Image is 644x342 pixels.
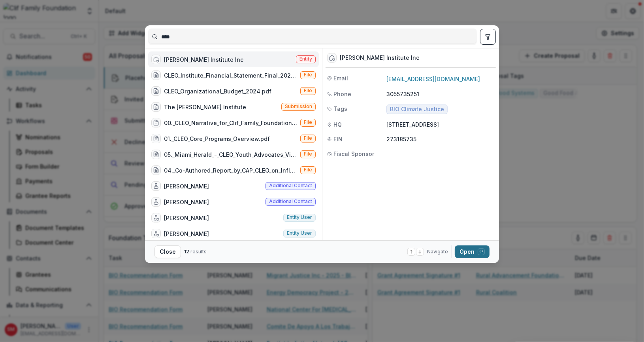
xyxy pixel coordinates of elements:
[304,135,312,141] span: File
[164,135,270,143] div: 01._CLEO_Core_Programs_Overview.pdf
[164,71,297,80] div: CLEO_Institute_Financial_Statement_Final_2022.pdf
[285,104,312,109] span: Submission
[164,214,209,222] div: [PERSON_NAME]
[164,182,209,190] div: [PERSON_NAME]
[333,74,348,82] span: Email
[386,135,494,143] p: 273185735
[154,245,181,258] button: Close
[299,56,312,62] span: Entity
[340,55,419,61] div: [PERSON_NAME] Institute Inc
[164,103,246,111] div: The [PERSON_NAME] Institute
[333,120,342,129] span: HQ
[164,150,297,159] div: 05._Miami_Herald_-_CLEO_Youth_Advocates_Visit_Tallahassee.pdf
[269,183,312,188] span: Additional contact
[304,167,312,173] span: File
[184,249,189,255] span: 12
[386,90,494,98] p: 3055735251
[304,151,312,157] span: File
[304,72,312,78] span: File
[455,245,490,258] button: Open
[390,106,444,113] span: BIO Climate Justice
[333,150,374,158] span: Fiscal Sponsor
[190,249,207,255] span: results
[386,76,480,82] a: [EMAIL_ADDRESS][DOMAIN_NAME]
[333,135,343,143] span: EIN
[164,166,297,175] div: 04._Co-Authored_Report_by_CAP_CLEO_on_Inflation_Reduction_Act.pdf
[164,198,209,206] div: [PERSON_NAME]
[480,29,496,45] button: toggle filters
[164,55,243,64] div: [PERSON_NAME] Institute Inc
[287,230,312,236] span: Entity user
[304,120,312,125] span: File
[304,88,312,93] span: File
[427,248,448,255] span: Navigate
[333,104,347,113] span: Tags
[287,215,312,220] span: Entity user
[269,199,312,204] span: Additional contact
[333,90,351,98] span: Phone
[386,120,494,129] p: [STREET_ADDRESS]
[164,119,297,127] div: 00._CLEO_Narrative_for_Clif_Family_Foundation.pdf
[164,87,271,95] div: CLEO_Organizational_Budget_2024.pdf
[164,230,209,238] div: [PERSON_NAME]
